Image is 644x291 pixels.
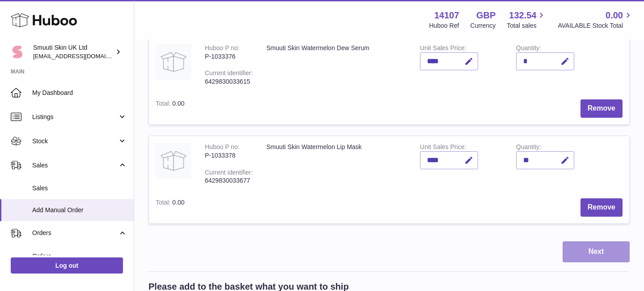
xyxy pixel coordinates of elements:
[563,241,630,262] button: Next
[606,9,623,21] span: 0.00
[507,9,547,30] a: 132.54 Total sales
[156,100,172,109] label: Total
[558,21,633,30] span: AVAILABLE Stock Total
[259,37,413,93] td: Smuuti Skin Watermelon Dew Serum
[476,9,496,21] strong: GBP
[516,44,541,54] label: Quantity
[470,21,496,30] div: Currency
[507,21,547,30] span: Total sales
[434,9,459,21] strong: 14107
[205,52,253,61] div: P-1033376
[32,184,127,193] span: Sales
[32,113,118,121] span: Listings
[156,199,172,208] label: Total
[558,9,633,30] a: 0.00 AVAILABLE Stock Total
[32,206,127,214] span: Add Manual Order
[580,198,623,217] button: Remove
[32,137,118,145] span: Stock
[172,100,184,107] span: 0.00
[205,176,253,185] div: 6429830033677
[205,169,253,178] div: Current identifier
[420,143,466,153] label: Unit Sales Price
[172,199,184,206] span: 0.00
[420,44,466,54] label: Unit Sales Price
[32,161,118,170] span: Sales
[33,52,131,60] span: [EMAIL_ADDRESS][DOMAIN_NAME]
[32,252,127,261] span: Orders
[205,69,253,79] div: Current identifier
[32,89,127,97] span: My Dashboard
[429,21,459,30] div: Huboo Ref
[205,77,253,86] div: 6429830033615
[33,43,114,60] div: Smuuti Skin UK Ltd
[156,44,191,80] img: Smuuti Skin Watermelon Dew Serum
[32,229,118,237] span: Orders
[580,99,623,118] button: Remove
[205,44,240,54] div: Huboo P no
[11,257,123,274] a: Log out
[259,136,413,192] td: Smuuti Skin Watermelon Lip Mask
[516,143,541,153] label: Quantity
[205,151,253,160] div: P-1033378
[11,45,24,59] img: tomi@beautyko.fi
[509,9,536,21] span: 132.54
[156,143,191,179] img: Smuuti Skin Watermelon Lip Mask
[205,143,240,153] div: Huboo P no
